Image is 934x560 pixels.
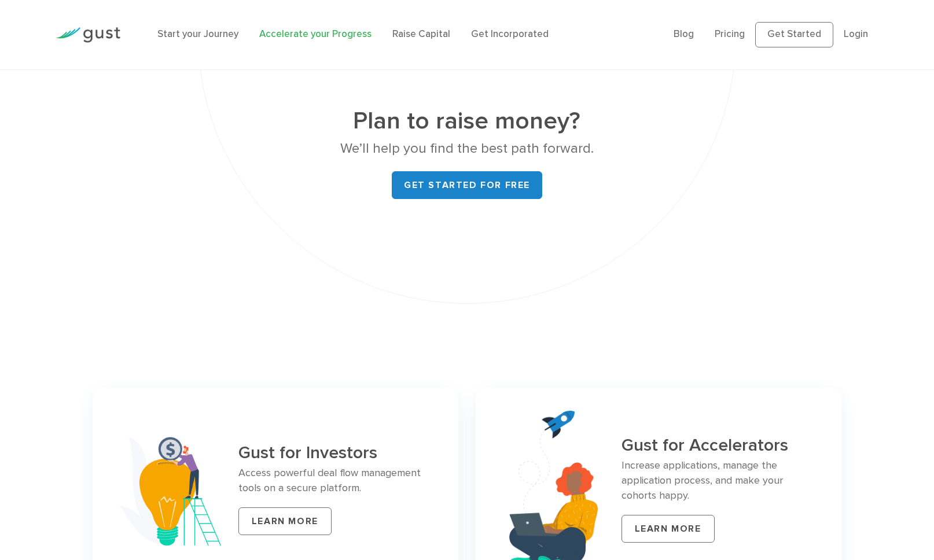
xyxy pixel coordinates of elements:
p: We’ll help you find the best path forward. [249,138,685,160]
a: Blog [674,28,694,40]
img: Investor [120,432,221,546]
a: Raise Capital [392,28,450,40]
a: Get Started [755,22,833,47]
a: Login [844,28,868,40]
a: Pricing [715,28,745,40]
h3: Gust for Accelerators [622,436,814,455]
a: LEARN MORE [238,507,332,535]
h3: Gust for Investors [238,443,431,462]
a: Start your Journey [157,28,238,40]
a: Get Incorporated [471,28,549,40]
a: Get started for free [392,171,542,199]
h2: Plan to raise money? [249,105,685,138]
img: Gust Logo [56,27,120,43]
p: Increase applications, manage the application process, and make your cohorts happy. [622,458,814,503]
a: LEARN MORE [622,515,715,543]
a: Accelerate your Progress [259,28,372,40]
p: Access powerful deal flow management tools on a secure platform. [238,466,431,496]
